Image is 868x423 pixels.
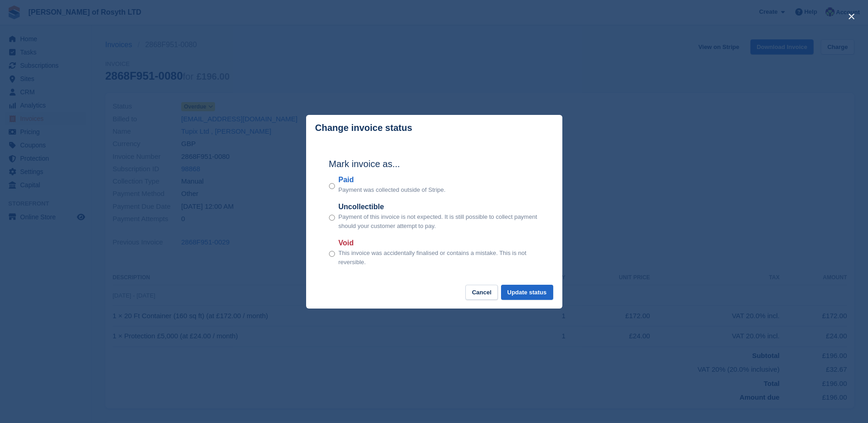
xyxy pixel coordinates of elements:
button: Cancel [465,285,498,300]
button: Update status [501,285,553,300]
label: Void [339,238,539,249]
label: Uncollectible [339,201,539,212]
p: This invoice was accidentally finalised or contains a mistake. This is not reversible. [339,249,539,266]
p: Payment was collected outside of Stripe. [339,185,446,195]
button: close [844,9,859,24]
p: Change invoice status [315,123,412,133]
p: Payment of this invoice is not expected. It is still possible to collect payment should your cust... [339,212,539,230]
h2: Mark invoice as... [329,157,539,171]
label: Paid [339,174,446,185]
